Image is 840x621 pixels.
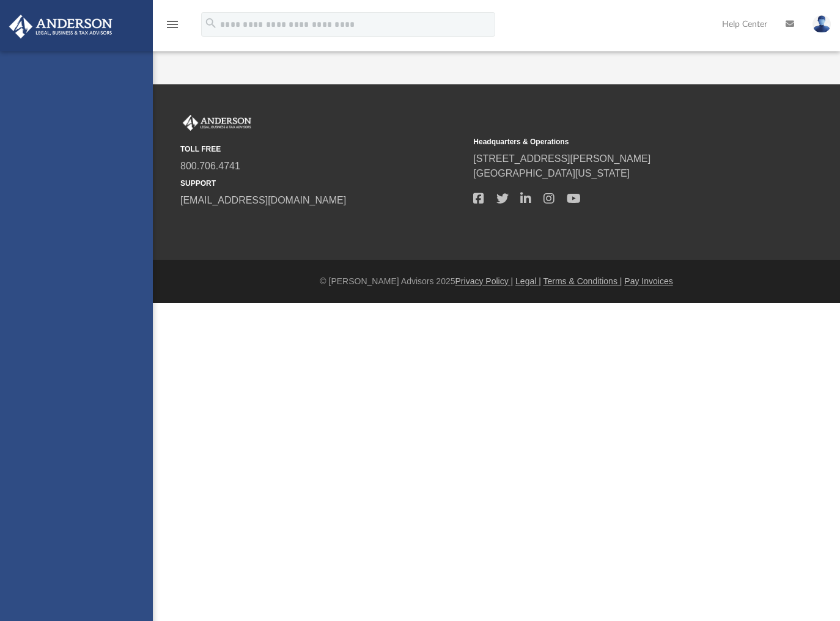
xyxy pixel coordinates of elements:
a: menu [165,23,180,32]
small: Headquarters & Operations [473,136,757,147]
a: [EMAIL_ADDRESS][DOMAIN_NAME] [180,195,346,205]
a: Legal | [515,276,541,286]
small: TOLL FREE [180,144,465,155]
img: User Pic [812,15,831,33]
a: Privacy Policy | [455,276,514,286]
a: Terms & Conditions | [543,276,622,286]
a: 800.706.4741 [180,161,240,171]
a: Pay Invoices [624,276,672,286]
div: © [PERSON_NAME] Advisors 2025 [153,275,840,288]
a: [GEOGRAPHIC_DATA][US_STATE] [473,168,630,178]
i: search [204,17,218,30]
img: Anderson Advisors Platinum Portal [180,115,254,131]
i: menu [165,17,180,32]
a: [STREET_ADDRESS][PERSON_NAME] [473,153,650,164]
small: SUPPORT [180,178,465,189]
img: Anderson Advisors Platinum Portal [6,15,116,39]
